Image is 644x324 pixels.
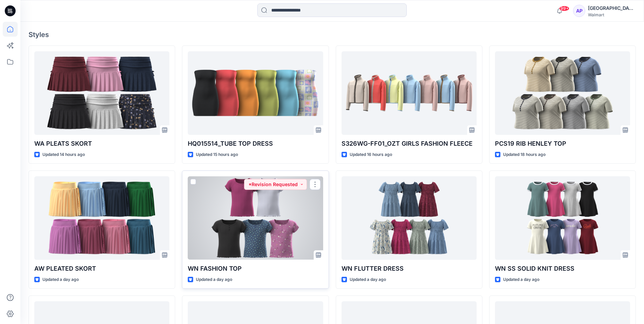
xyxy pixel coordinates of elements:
h4: Styles [29,31,636,39]
a: WN FASHION TOP [188,176,323,259]
p: HQ015514_TUBE TOP DRESS [188,139,323,148]
a: WA PLEATS SKORT [34,51,169,134]
p: Updated a day ago [503,276,539,283]
p: Updated a day ago [196,276,232,283]
p: WN SS SOLID KNIT DRESS [495,264,630,273]
p: Updated 14 hours ago [42,151,85,158]
p: Updated 18 hours ago [503,151,546,158]
p: Updated a day ago [42,276,79,283]
p: Updated a day ago [350,276,386,283]
p: WA PLEATS SKORT [34,139,169,148]
a: S326WG-FF01_OZT GIRLS FASHION FLEECE [342,51,477,134]
div: [GEOGRAPHIC_DATA] [588,4,636,12]
p: WN FASHION TOP [188,264,323,273]
a: AW PLEATED SKORT [34,176,169,259]
p: Updated 16 hours ago [350,151,392,158]
a: WN FLUTTER DRESS [342,176,477,259]
p: PCS19 RIB HENLEY TOP [495,139,630,148]
p: WN FLUTTER DRESS [342,264,477,273]
a: PCS19 RIB HENLEY TOP [495,51,630,134]
div: AP [573,5,585,17]
span: 99+ [559,6,569,11]
a: WN SS SOLID KNIT DRESS [495,176,630,259]
a: HQ015514_TUBE TOP DRESS [188,51,323,134]
p: Updated 15 hours ago [196,151,238,158]
div: Walmart [588,12,636,17]
p: AW PLEATED SKORT [34,264,169,273]
p: S326WG-FF01_OZT GIRLS FASHION FLEECE [342,139,477,148]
